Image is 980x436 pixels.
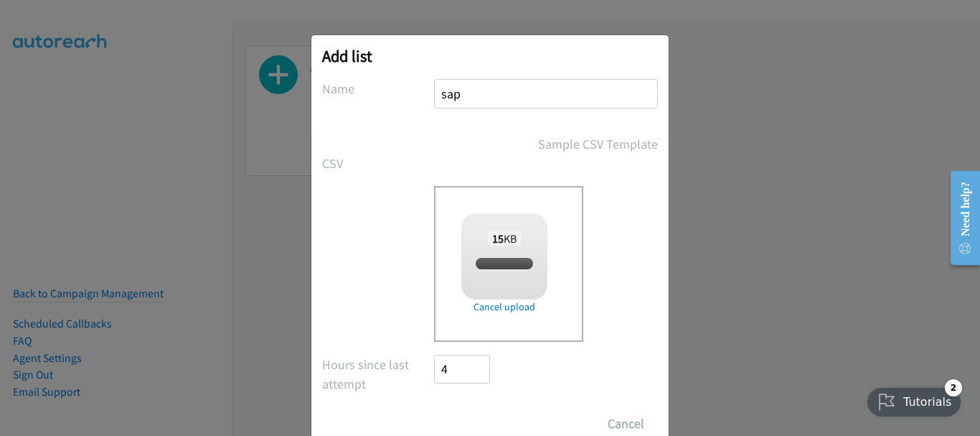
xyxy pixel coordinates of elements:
[322,355,434,394] label: Hours since last attempt
[492,231,504,246] strong: 15
[322,154,434,173] label: CSV
[481,257,528,271] span: sap 12.csv
[488,231,522,246] span: KB
[538,134,658,154] a: Sample CSV Template
[461,300,547,315] a: Cancel upload
[859,374,969,425] iframe: Checklist
[938,161,980,275] iframe: Resource Center
[322,79,434,98] label: Name
[322,46,658,66] h2: Add list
